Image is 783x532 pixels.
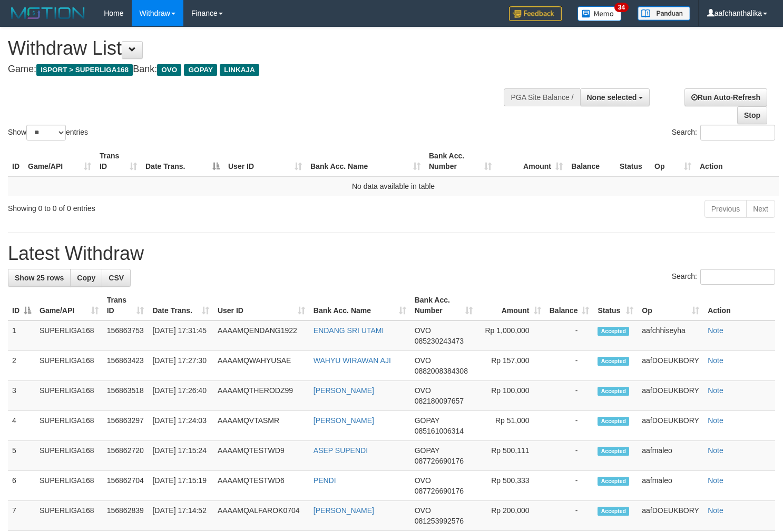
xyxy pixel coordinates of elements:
[8,146,24,176] th: ID
[8,351,35,381] td: 2
[415,457,464,465] span: Copy 087726690176 to clipboard
[700,125,775,140] input: Search:
[415,386,431,395] span: OVO
[141,146,224,176] th: Date Trans.: activate to sort column descending
[148,411,213,441] td: [DATE] 17:24:03
[8,501,35,531] td: 7
[415,487,464,495] span: Copy 087726690176 to clipboard
[148,320,213,351] td: [DATE] 17:31:45
[415,517,464,525] span: Copy 081253992576 to clipboard
[35,320,103,351] td: SUPERLIGA168
[545,471,594,501] td: -
[8,269,71,287] a: Show 25 rows
[598,477,629,486] span: Accepted
[35,411,103,441] td: SUPERLIGA168
[496,146,567,176] th: Amount: activate to sort column ascending
[477,290,545,320] th: Amount: activate to sort column ascending
[8,38,512,59] h1: Withdraw List
[580,88,650,106] button: None selected
[184,64,217,76] span: GOPAY
[425,146,496,176] th: Bank Acc. Number: activate to sort column ascending
[650,146,696,176] th: Op: activate to sort column ascending
[638,381,703,411] td: aafDOEUKBORY
[213,501,309,531] td: AAAAMQALFAROK0704
[477,381,545,411] td: Rp 100,000
[415,476,431,485] span: OVO
[314,446,368,455] a: ASEP SUPENDI
[8,290,35,320] th: ID: activate to sort column descending
[8,5,88,21] img: MOTION_logo.png
[504,88,580,106] div: PGA Site Balance /
[545,411,594,441] td: -
[314,476,336,485] a: PENDI
[36,64,133,76] span: ISPORT > SUPERLIGA168
[415,506,431,515] span: OVO
[35,501,103,531] td: SUPERLIGA168
[95,146,141,176] th: Trans ID: activate to sort column ascending
[477,501,545,531] td: Rp 200,000
[638,351,703,381] td: aafDOEUKBORY
[314,416,374,425] a: [PERSON_NAME]
[638,320,703,351] td: aafchhiseyha
[598,327,629,336] span: Accepted
[638,441,703,471] td: aafmaleo
[314,506,374,515] a: [PERSON_NAME]
[708,356,723,365] a: Note
[35,381,103,411] td: SUPERLIGA168
[306,146,425,176] th: Bank Acc. Name: activate to sort column ascending
[35,290,103,320] th: Game/API: activate to sort column ascending
[103,290,149,320] th: Trans ID: activate to sort column ascending
[415,427,464,435] span: Copy 085161006314 to clipboard
[614,3,629,12] span: 34
[672,125,775,140] label: Search:
[8,471,35,501] td: 6
[103,351,149,381] td: 156863423
[70,269,102,287] a: Copy
[213,411,309,441] td: AAAAMQVTASMR
[708,506,723,515] a: Note
[746,200,775,218] a: Next
[638,471,703,501] td: aafmaleo
[587,93,637,102] span: None selected
[148,381,213,411] td: [DATE] 17:26:40
[148,290,213,320] th: Date Trans.: activate to sort column ascending
[109,274,124,282] span: CSV
[8,411,35,441] td: 4
[708,446,723,455] a: Note
[314,386,374,395] a: [PERSON_NAME]
[148,351,213,381] td: [DATE] 17:27:30
[415,367,468,375] span: Copy 0882008384308 to clipboard
[684,88,767,106] a: Run Auto-Refresh
[35,471,103,501] td: SUPERLIGA168
[615,146,650,176] th: Status
[415,337,464,345] span: Copy 085230243473 to clipboard
[638,411,703,441] td: aafDOEUKBORY
[35,351,103,381] td: SUPERLIGA168
[103,501,149,531] td: 156862839
[213,320,309,351] td: AAAAMQENDANG1922
[8,199,318,214] div: Showing 0 to 0 of 0 entries
[102,269,131,287] a: CSV
[415,326,431,335] span: OVO
[578,6,622,21] img: Button%20Memo.svg
[24,146,95,176] th: Game/API: activate to sort column ascending
[148,441,213,471] td: [DATE] 17:15:24
[148,471,213,501] td: [DATE] 17:15:19
[415,397,464,405] span: Copy 082180097657 to clipboard
[415,446,439,455] span: GOPAY
[700,269,775,285] input: Search:
[8,381,35,411] td: 3
[213,351,309,381] td: AAAAMQWAHYUSAE
[477,411,545,441] td: Rp 51,000
[708,416,723,425] a: Note
[598,447,629,456] span: Accepted
[103,471,149,501] td: 156862704
[8,441,35,471] td: 5
[8,320,35,351] td: 1
[509,6,562,21] img: Feedback.jpg
[224,146,306,176] th: User ID: activate to sort column ascending
[598,507,629,516] span: Accepted
[638,501,703,531] td: aafDOEUKBORY
[545,320,594,351] td: -
[567,146,615,176] th: Balance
